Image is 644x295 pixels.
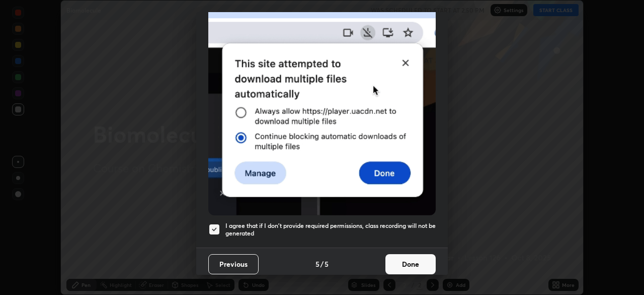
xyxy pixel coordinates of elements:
h4: 5 [315,259,319,269]
h4: / [320,259,324,269]
h4: 5 [325,259,329,269]
button: Done [385,254,436,274]
h5: I agree that if I don't provide required permissions, class recording will not be generated [225,222,436,238]
button: Previous [208,254,259,274]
